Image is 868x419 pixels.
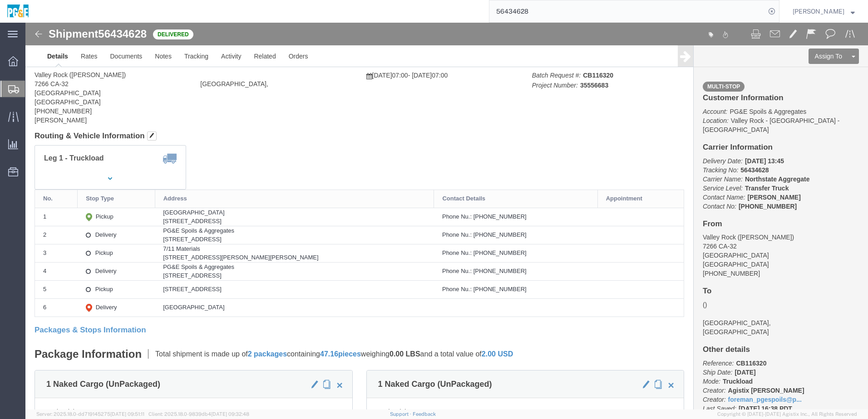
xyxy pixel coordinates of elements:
[25,23,868,409] iframe: FS Legacy Container
[413,411,436,417] a: Feedback
[390,411,413,417] a: Support
[36,411,144,417] span: Server: 2025.18.0-dd719145275
[211,411,249,417] span: [DATE] 09:32:48
[793,6,844,16] span: Evelyn Angel
[148,411,249,417] span: Client: 2025.18.0-9839db4
[110,411,144,417] span: [DATE] 09:51:11
[6,5,30,18] img: logo
[717,410,857,418] span: Copyright © [DATE]-[DATE] Agistix Inc., All Rights Reserved
[792,6,855,17] button: [PERSON_NAME]
[489,0,765,22] input: Search for shipment number, reference number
